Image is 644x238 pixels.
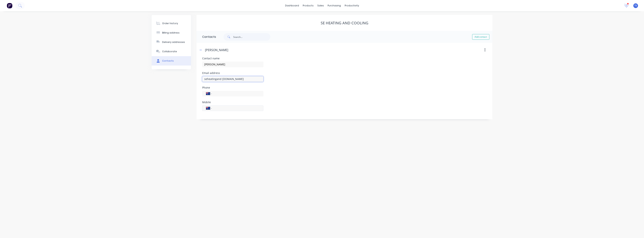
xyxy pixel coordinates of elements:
[202,86,263,89] div: Phone
[205,48,228,52] div: [PERSON_NAME]
[233,33,270,41] input: Search...
[301,3,315,8] div: products
[202,57,263,60] div: Contact name
[283,3,301,8] a: dashboard
[315,3,326,8] div: sales
[162,22,178,25] div: Order history
[634,4,637,7] span: TS
[202,101,263,104] div: Mobile
[152,47,191,56] button: Collaborate
[326,3,343,8] div: purchasing
[162,31,180,34] div: Billing address
[152,37,191,47] button: Delivery addresses
[343,3,361,8] div: productivity
[472,34,489,40] button: Add contact
[321,21,368,25] div: SE Heating and Cooling
[162,59,174,63] div: Contacts
[152,28,191,37] button: Billing address
[7,3,12,8] img: Factory
[162,40,185,44] div: Delivery addresses
[162,50,177,53] div: Collaborate
[152,56,191,66] button: Contacts
[202,72,263,74] div: Email address
[197,31,216,43] div: Contacts
[152,19,191,28] button: Order history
